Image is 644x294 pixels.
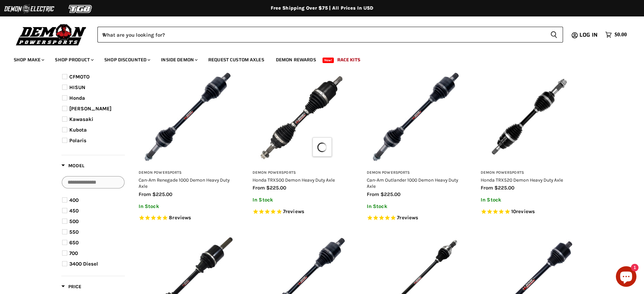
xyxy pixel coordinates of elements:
span: CFMOTO [69,74,90,80]
span: Rated 5.0 out of 5 stars 7 reviews [253,208,350,216]
span: 8 reviews [169,215,191,221]
span: HISUN [69,84,85,90]
a: Shop Product [50,53,98,67]
p: In Stock [481,197,578,203]
span: $0.00 [614,32,627,38]
span: Price [61,284,81,290]
span: $225.00 [494,185,514,191]
span: 700 [69,250,78,256]
a: Request Custom Axles [203,53,269,67]
input: Search Options [62,176,125,188]
span: 7 reviews [397,215,418,221]
span: 650 [69,240,79,246]
span: reviews [516,208,535,215]
a: Race Kits [332,53,365,67]
span: 3400 Diesel [69,261,98,267]
span: from [253,185,265,191]
a: Demon Rewards [271,53,321,67]
button: Filter by Price [61,283,81,292]
img: Honda TRX520 Demon Heavy Duty Axle [481,69,578,166]
span: Rated 4.8 out of 5 stars 8 reviews [139,215,236,222]
span: reviews [285,208,304,215]
span: Rated 4.8 out of 5 stars 10 reviews [481,208,578,216]
a: Inside Demon [156,53,202,67]
a: Shop Discounted [99,53,154,67]
span: Log in [579,30,598,39]
a: Honda TRX520 Demon Heavy Duty Axle [481,177,563,183]
p: In Stock [139,204,236,209]
span: 450 [69,208,79,214]
span: from [481,185,493,191]
span: Honda [69,95,85,101]
img: Can-Am Outlander 1000 Demon Heavy Duty Axle [367,69,464,166]
a: Log in [576,32,602,38]
ul: Main menu [9,50,625,67]
a: Shop Make [9,53,48,67]
a: Can-Am Renegade 1000 Demon Heavy Duty Axle [139,177,230,189]
span: 7 reviews [283,208,304,215]
button: Filter by Model [61,162,84,171]
h3: Demon Powersports [367,170,464,175]
span: from [139,191,151,197]
span: from [367,191,379,197]
h3: Demon Powersports [253,170,350,175]
h3: Demon Powersports [481,170,578,175]
span: $225.00 [266,185,286,191]
img: Demon Powersports [14,22,89,47]
a: Honda TRX500 Demon Heavy Duty Axle [253,177,335,183]
span: New! [323,58,334,63]
img: Demon Electric Logo 2 [3,2,55,15]
span: $225.00 [380,191,400,197]
span: Kubota [69,127,87,133]
a: Can-Am Outlander 1000 Demon Heavy Duty Axle [367,177,458,189]
span: reviews [172,215,191,221]
p: In Stock [253,197,350,203]
img: Honda TRX500 Demon Heavy Duty Axle [253,69,350,166]
form: Product [97,27,563,42]
img: Can-Am Renegade 1000 Demon Heavy Duty Axle [139,69,236,166]
span: 500 [69,218,79,224]
h3: Demon Powersports [139,170,236,175]
div: Free Shipping Over $75 | All Prices In USD [48,5,597,11]
span: 400 [69,197,79,203]
span: reviews [399,215,418,221]
input: When autocomplete results are available use up and down arrows to review and enter to select [97,27,545,42]
span: Rated 5.0 out of 5 stars 7 reviews [367,215,464,222]
span: $225.00 [152,191,172,197]
a: $0.00 [602,30,630,40]
p: In Stock [367,204,464,209]
button: Search [545,27,563,42]
span: 550 [69,229,79,235]
span: Model [61,163,84,169]
span: 10 reviews [511,208,535,215]
inbox-online-store-chat: Shopify online store chat [614,266,639,289]
span: [PERSON_NAME] [69,106,112,112]
span: Polaris [69,137,86,144]
img: TGB Logo 2 [55,2,106,15]
span: Kawasaki [69,116,93,122]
